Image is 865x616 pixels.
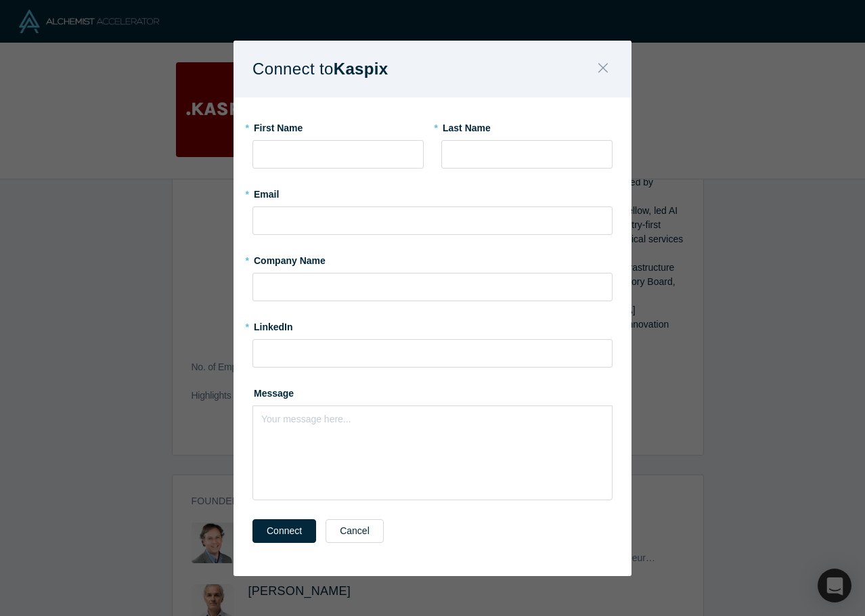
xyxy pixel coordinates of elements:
div: rdw-editor [262,410,604,424]
label: Message [252,382,613,401]
button: Cancel [326,519,384,543]
b: Kaspix [334,60,389,78]
label: LinkedIn [252,315,293,334]
button: Connect [252,519,316,543]
label: Company Name [252,249,613,268]
div: rdw-wrapper [252,405,613,500]
label: Last Name [441,116,613,135]
label: Email [252,183,613,202]
button: Close [589,55,617,84]
label: First Name [252,116,424,135]
h1: Connect to [252,55,412,83]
